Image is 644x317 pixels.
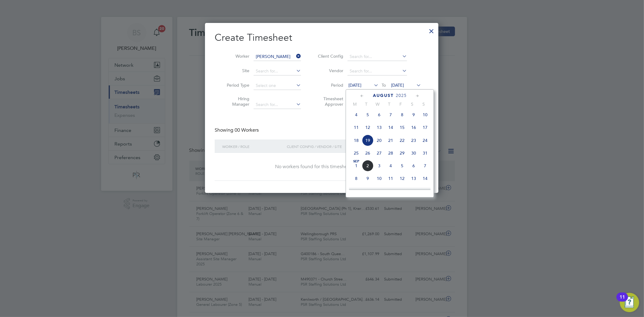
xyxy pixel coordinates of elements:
span: 12 [396,173,408,184]
div: Worker / Role [221,139,285,153]
span: 30 [408,147,419,159]
span: 9 [408,109,419,120]
span: 4 [385,160,396,171]
span: 13 [408,173,419,184]
span: 15 [351,185,362,197]
span: 16 [408,122,419,133]
span: 21 [419,185,431,197]
span: 11 [385,173,396,184]
span: 26 [362,147,373,159]
span: T [360,101,372,107]
button: Open Resource Center, 11 new notifications [620,293,639,312]
label: Site [222,68,249,73]
span: To [380,81,388,89]
div: Client Config / Vendor / Site [285,139,382,153]
span: 1 [351,160,362,171]
input: Search for... [348,53,407,61]
span: 7 [419,160,431,171]
span: 11 [351,122,362,133]
input: Select one [254,82,301,90]
span: 20 [408,185,419,197]
span: [DATE] [391,82,404,88]
span: 10 [419,109,431,120]
label: Timesheet Approver [316,96,343,107]
span: T [383,101,395,107]
span: 12 [362,122,373,133]
span: M [349,101,360,107]
span: 20 [373,135,385,146]
span: 18 [351,135,362,146]
span: [DATE] [348,82,361,88]
label: Period [316,82,343,88]
span: 6 [408,160,419,171]
span: S [418,101,429,107]
span: 18 [385,185,396,197]
h2: Create Timesheet [215,31,429,44]
label: Hiring Manager [222,96,249,107]
span: 29 [396,147,408,159]
span: 13 [373,122,385,133]
div: No workers found for this timesheet period. [221,164,423,170]
span: 14 [419,173,431,184]
span: 16 [362,185,373,197]
span: 19 [396,185,408,197]
span: F [395,101,406,107]
span: 28 [385,147,396,159]
span: S [406,101,418,107]
span: 8 [351,173,362,184]
input: Search for... [254,53,301,61]
span: 5 [396,160,408,171]
span: 15 [396,122,408,133]
span: August [373,93,394,98]
label: Worker [222,53,249,59]
input: Search for... [254,67,301,75]
span: 25 [351,147,362,159]
span: 5 [362,109,373,120]
span: 7 [385,109,396,120]
input: Search for... [254,101,301,109]
span: 22 [396,135,408,146]
label: Vendor [316,68,343,73]
span: 17 [419,122,431,133]
span: 2 [362,160,373,171]
span: 21 [385,135,396,146]
span: 3 [373,160,385,171]
span: 14 [385,122,396,133]
label: Client Config [316,53,343,59]
div: 11 [620,297,625,305]
span: 9 [362,173,373,184]
span: W [372,101,383,107]
span: 8 [396,109,408,120]
span: Sep [351,160,362,163]
span: 4 [351,109,362,120]
span: 27 [373,147,385,159]
span: 00 Workers [235,127,259,133]
span: 17 [373,185,385,197]
div: Showing [215,127,260,133]
span: 31 [419,147,431,159]
span: 6 [373,109,385,120]
label: Period Type [222,82,249,88]
span: 23 [408,135,419,146]
span: 2025 [396,93,407,98]
span: 24 [419,135,431,146]
input: Search for... [348,67,407,75]
span: 19 [362,135,373,146]
span: 10 [373,173,385,184]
